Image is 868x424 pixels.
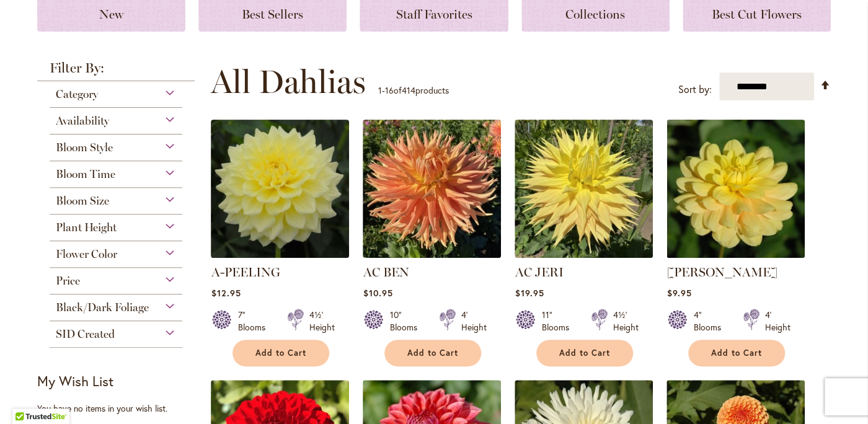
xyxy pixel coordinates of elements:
[515,120,653,258] img: AC Jeri
[37,402,203,415] div: You have no items in your wish list.
[613,309,638,333] div: 4½' Height
[378,84,381,96] span: 1
[56,247,117,261] span: Flower Color
[56,87,98,101] span: Category
[99,7,123,22] span: New
[536,340,633,366] button: Add to Cart
[363,265,409,280] a: AC BEN
[565,7,625,22] span: Collections
[401,84,415,96] span: 414
[363,287,392,299] span: $10.95
[56,327,115,341] span: SID Created
[237,309,272,333] div: 7" Blooms
[37,61,195,81] strong: Filter By:
[211,120,349,258] img: A-Peeling
[559,348,610,358] span: Add to Cart
[37,372,113,390] strong: My Wish List
[666,287,691,299] span: $9.95
[678,78,712,101] label: Sort by:
[688,340,785,366] button: Add to Cart
[764,309,790,333] div: 4' Height
[9,380,44,415] iframe: Launch Accessibility Center
[666,120,805,258] img: AHOY MATEY
[711,348,762,358] span: Add to Cart
[210,63,365,100] span: All Dahlias
[541,309,576,333] div: 11" Blooms
[693,309,728,333] div: 4" Blooms
[515,265,563,280] a: AC JERI
[309,309,334,333] div: 4½' Height
[666,249,805,260] a: AHOY MATEY
[384,340,481,366] button: Add to Cart
[211,265,280,280] a: A-PEELING
[56,221,117,234] span: Plant Height
[407,348,458,358] span: Add to Cart
[363,120,501,258] img: AC BEN
[515,287,544,299] span: $19.95
[56,274,80,288] span: Price
[389,309,424,333] div: 10" Blooms
[712,7,802,22] span: Best Cut Flowers
[56,194,109,208] span: Bloom Size
[242,7,303,22] span: Best Sellers
[384,84,393,96] span: 16
[56,141,113,154] span: Bloom Style
[56,301,149,314] span: Black/Dark Foliage
[461,309,486,333] div: 4' Height
[232,340,329,366] button: Add to Cart
[211,249,349,260] a: A-Peeling
[666,265,777,280] a: [PERSON_NAME]
[363,249,501,260] a: AC BEN
[378,81,448,100] p: - of products
[255,348,306,358] span: Add to Cart
[56,114,109,128] span: Availability
[396,7,472,22] span: Staff Favorites
[211,287,241,299] span: $12.95
[56,167,115,181] span: Bloom Time
[515,249,653,260] a: AC Jeri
